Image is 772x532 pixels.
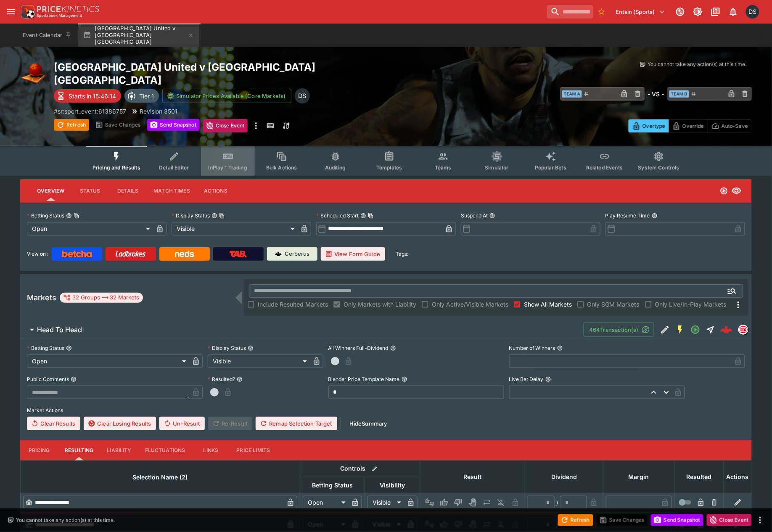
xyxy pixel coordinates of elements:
[435,164,452,171] span: Teams
[682,122,704,130] p: Override
[30,181,71,201] button: Overview
[396,247,408,261] label: Tags:
[66,213,72,219] button: Betting StatusCopy To Clipboard
[489,213,495,219] button: Suspend At
[71,376,77,382] button: Public Comments
[423,496,436,509] button: Not Set
[733,300,743,310] svg: More
[669,119,708,132] button: Override
[743,3,762,21] button: Daniel Solti
[721,324,732,336] div: 76aa6c85-b709-45c5-a997-f36ddc159724
[197,181,235,201] button: Actions
[172,212,210,219] p: Display Status
[139,92,154,101] p: Tier 1
[739,326,748,334] img: sportsradar
[175,251,194,257] img: Neds
[93,164,140,171] span: Pricing and Results
[248,345,254,351] button: Display Status
[162,89,291,103] button: Simulator Prices Available (Core Markets)
[369,463,380,474] button: Bulk edit
[708,119,752,132] button: Auto-Save
[724,461,752,493] th: Actions
[732,186,742,196] svg: Visible
[466,496,479,509] button: Void
[62,251,92,257] img: Betcha
[328,344,389,352] p: All Winners Full-Dividend
[376,164,402,171] span: Templates
[738,325,748,335] div: sportsradar
[192,440,230,461] button: Links
[690,4,706,19] button: Toggle light/dark mode
[27,247,48,261] label: View on :
[18,24,77,47] button: Event Calendar
[27,212,64,219] p: Betting Status
[230,251,247,257] img: TabNZ
[208,417,252,430] span: Re-Result
[371,480,415,490] span: Visibility
[140,107,177,116] p: Revision 3501
[230,440,277,461] button: Price Limits
[703,322,718,337] button: Straight
[71,181,109,201] button: Status
[708,4,723,19] button: Documentation
[303,480,362,490] span: Betting Status
[54,119,89,131] button: Refresh
[266,164,297,171] span: Bulk Actions
[20,321,584,338] button: Head To Head
[27,344,64,352] p: Betting Status
[547,5,593,19] input: search
[27,404,745,417] label: Market Actions
[3,4,19,19] button: open drawer
[100,440,138,461] button: Liability
[316,212,359,219] p: Scheduled Start
[603,461,675,493] th: Margin
[27,355,189,368] div: Open
[669,90,689,98] span: Team B
[172,222,298,236] div: Visible
[251,119,261,132] button: more
[66,345,72,351] button: Betting Status
[586,164,623,171] span: Related Events
[611,5,670,19] button: Select Tenant
[642,122,665,130] p: Overtype
[303,496,349,509] div: Open
[27,222,153,236] div: Open
[147,181,197,201] button: Match Times
[74,213,79,219] button: Copy To Clipboard
[724,283,740,299] button: Open
[27,417,80,430] button: Clear Results
[209,164,247,171] span: InPlay™ Trading
[208,344,246,352] p: Display Status
[629,119,669,132] button: Overtype
[605,212,650,219] p: Play Resume Time
[726,4,741,19] button: Notifications
[159,417,204,430] button: Un-Result
[275,251,282,257] img: Cerberus
[37,14,82,18] img: Sportsbook Management
[69,92,116,101] p: Starts in 15:46:14
[652,213,658,219] button: Play Resume Time
[509,376,544,383] p: Live Bet Delay
[54,61,403,87] h2: Copy To Clipboard
[285,250,310,258] p: Cerberus
[58,440,100,461] button: Resulting
[721,324,732,336] img: logo-cerberus--red.svg
[420,461,525,493] th: Result
[746,5,759,19] div: Daniel Solti
[629,119,752,132] div: Start From
[648,90,664,98] h6: - VS -
[344,417,392,430] button: HideSummary
[367,496,404,509] div: Visible
[115,251,146,257] img: Ladbrokes
[432,300,508,309] span: Only Active/Visible Markets
[159,164,189,171] span: Detail Editor
[20,440,58,461] button: Pricing
[556,498,558,507] div: /
[300,461,420,477] th: Controls
[558,514,593,526] button: Refresh
[84,417,156,430] button: Clear Losing Results
[437,496,451,509] button: Win
[109,181,147,201] button: Details
[480,496,494,509] button: Push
